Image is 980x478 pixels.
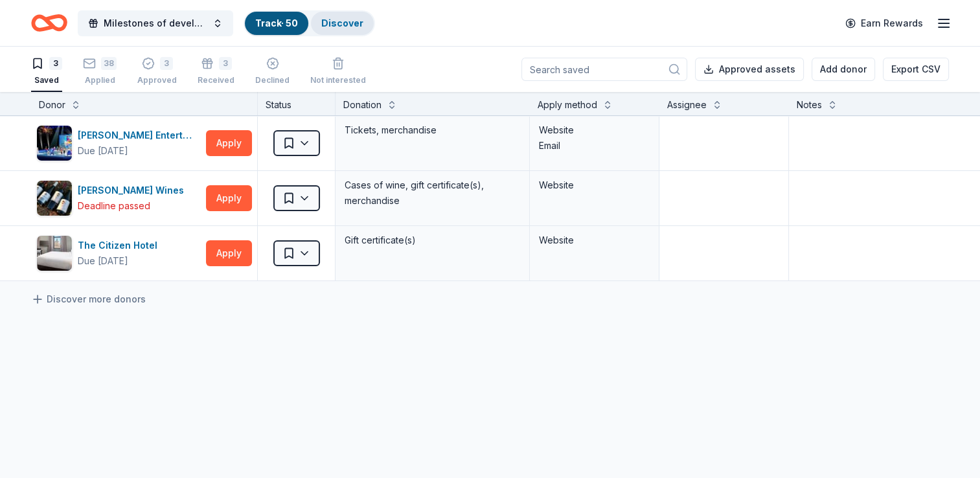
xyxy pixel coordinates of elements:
[539,177,650,193] div: Website
[538,97,597,113] div: Apply method
[539,122,650,138] div: Website
[31,75,62,85] div: Saved
[78,198,150,214] div: Deadline passed
[37,236,72,271] img: Image for The Citizen Hotel
[49,57,62,70] div: 3
[343,176,521,210] div: Cases of wine, gift certificate(s), merchandise
[797,97,822,113] div: Notes
[198,52,234,92] button: 3Received
[206,240,252,266] button: Apply
[104,16,207,31] span: Milestones of development celebrates 40 years
[83,52,117,92] button: 38Applied
[39,97,65,113] div: Donor
[78,128,201,143] div: [PERSON_NAME] Entertainment
[255,17,298,28] a: Track· 50
[101,57,117,70] div: 38
[667,97,707,113] div: Assignee
[31,52,62,92] button: 3Saved
[258,92,336,115] div: Status
[695,58,804,81] button: Approved assets
[310,52,366,92] button: Not interested
[137,75,177,85] div: Approved
[78,238,163,253] div: The Citizen Hotel
[36,180,201,216] button: Image for Kendall-Jackson Wines[PERSON_NAME] WinesDeadline passed
[812,58,875,81] button: Add donor
[255,52,290,92] button: Declined
[31,8,67,38] a: Home
[321,17,363,28] a: Discover
[198,75,234,85] div: Received
[78,253,128,269] div: Due [DATE]
[838,12,931,35] a: Earn Rewards
[883,58,949,81] button: Export CSV
[137,52,177,92] button: 3Approved
[539,233,650,248] div: Website
[206,130,252,156] button: Apply
[219,57,232,70] div: 3
[521,58,687,81] input: Search saved
[37,126,72,161] img: Image for Feld Entertainment
[310,75,366,85] div: Not interested
[36,125,201,161] button: Image for Feld Entertainment[PERSON_NAME] EntertainmentDue [DATE]
[244,10,375,36] button: Track· 50Discover
[539,138,650,154] div: Email
[255,75,290,85] div: Declined
[31,291,146,307] a: Discover more donors
[36,235,201,271] button: Image for The Citizen HotelThe Citizen HotelDue [DATE]
[343,231,521,249] div: Gift certificate(s)
[78,10,233,36] button: Milestones of development celebrates 40 years
[37,181,72,216] img: Image for Kendall-Jackson Wines
[83,75,117,85] div: Applied
[206,185,252,211] button: Apply
[343,121,521,139] div: Tickets, merchandise
[78,143,128,159] div: Due [DATE]
[78,183,189,198] div: [PERSON_NAME] Wines
[343,97,382,113] div: Donation
[160,57,173,70] div: 3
